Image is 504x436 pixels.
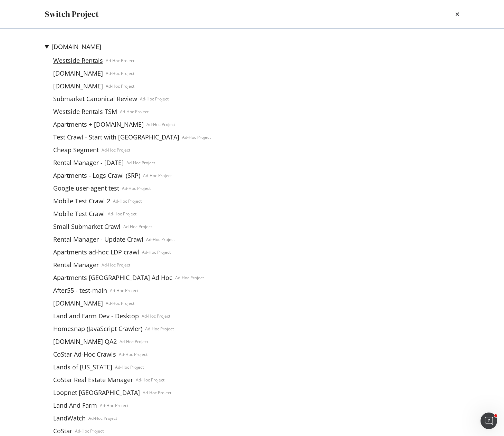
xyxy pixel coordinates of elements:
div: Ad-Hoc Project [120,339,148,345]
a: After55 - test-main [50,287,110,294]
div: Ad-Hoc Project [182,134,211,140]
iframe: Intercom live chat [481,413,497,429]
div: Ad-Hoc Project [102,147,130,153]
summary: [DOMAIN_NAME] [45,42,211,51]
div: Ad-Hoc Project [146,236,175,242]
div: Ad-Hoc Project [120,109,149,115]
a: Homesnap (JavaScript Crawler) [50,325,145,332]
div: Ad-Hoc Project [119,351,148,357]
a: Cheap Segment [50,146,102,154]
div: times [455,8,459,20]
a: [DOMAIN_NAME] QA2 [50,338,120,345]
div: Ad-Hoc Project [110,288,139,293]
a: Small Submarket Crawl [50,223,123,230]
div: Ad-Hoc Project [143,173,172,178]
div: Ad-Hoc Project [106,83,134,89]
a: Rental Manager - Update Crawl [50,236,146,243]
div: Ad-Hoc Project [140,96,169,102]
a: Test Crawl - Start with [GEOGRAPHIC_DATA] [50,134,182,141]
a: [DOMAIN_NAME] [50,300,106,307]
div: Ad-Hoc Project [123,224,152,230]
div: Ad-Hoc Project [113,198,142,204]
a: Apartments ad-hoc LDP crawl [50,249,142,256]
a: Westside Rentals [50,57,106,64]
a: [DOMAIN_NAME] [50,83,106,90]
div: Ad-Hoc Project [136,377,164,383]
a: LandWatch [50,415,88,422]
div: Ad-Hoc Project [115,364,144,370]
div: Ad-Hoc Project [143,390,171,396]
a: Apartments + [DOMAIN_NAME] [50,121,146,128]
a: CoStar [50,427,75,435]
a: Loopnet [GEOGRAPHIC_DATA] [50,389,143,396]
div: Ad-Hoc Project [175,275,204,281]
a: Rental Manager [50,261,102,269]
a: Apartments - Logs Crawl (SRP) [50,172,143,179]
div: Ad-Hoc Project [75,428,104,434]
div: Ad-Hoc Project [108,211,136,217]
div: Ad-Hoc Project [106,300,134,306]
a: Westside Rentals TSM [50,108,120,115]
div: Ad-Hoc Project [88,415,117,421]
a: Mobile Test Crawl 2 [50,197,113,205]
div: Ad-Hoc Project [102,262,130,268]
div: Ad-Hoc Project [142,313,170,319]
a: CoStar Real Estate Manager [50,376,136,384]
div: Ad-Hoc Project [106,70,134,76]
div: Ad-Hoc Project [126,160,155,166]
div: Ad-Hoc Project [100,403,129,408]
a: [DOMAIN_NAME] [50,70,106,77]
a: Mobile Test Crawl [50,210,108,217]
div: Ad-Hoc Project [146,122,175,127]
a: Lands of [US_STATE] [50,364,115,371]
a: CoStar Ad-Hoc Crawls [50,351,119,358]
a: Apartments [GEOGRAPHIC_DATA] Ad Hoc [50,274,175,281]
a: Land and Farm Dev - Desktop [50,312,142,320]
a: Land And Farm [50,402,100,409]
div: Switch Project [45,8,99,20]
div: Ad-Hoc Project [106,58,134,64]
div: Ad-Hoc Project [142,249,171,255]
a: [DOMAIN_NAME] [51,43,101,50]
div: Ad-Hoc Project [122,185,151,191]
a: Google user-agent test [50,185,122,192]
div: Ad-Hoc Project [145,326,174,332]
a: Submarket Canonical Review [50,95,140,103]
a: Rental Manager - [DATE] [50,159,126,166]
